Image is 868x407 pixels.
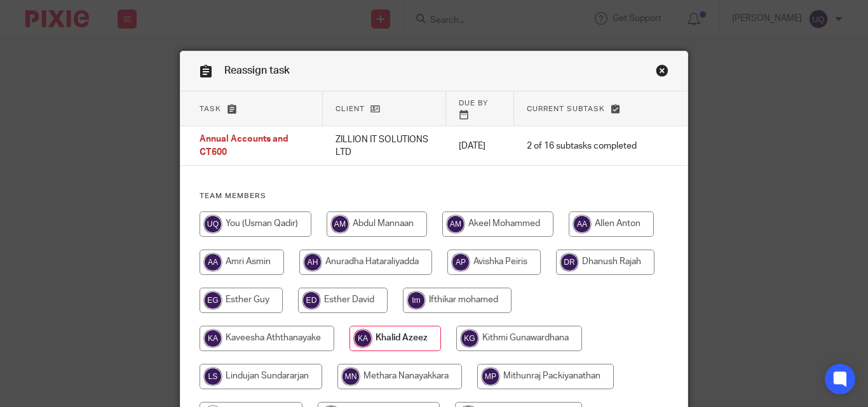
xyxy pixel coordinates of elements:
[459,140,501,152] p: [DATE]
[224,65,290,76] span: Reassign task
[514,126,649,166] td: 2 of 16 subtasks completed
[336,105,365,112] span: Client
[200,105,221,112] span: Task
[336,133,433,159] p: ZILLION IT SOLUTIONS LTD
[656,64,668,81] a: Close this dialog window
[200,135,288,157] span: Annual Accounts and CT600
[200,191,668,201] h4: Team members
[459,100,488,107] span: Due by
[527,105,605,112] span: Current subtask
